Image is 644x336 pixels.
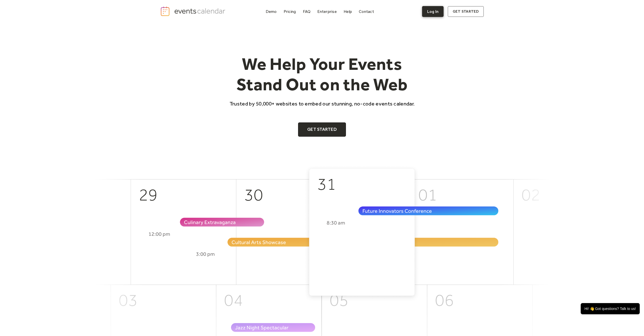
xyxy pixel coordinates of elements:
[303,10,311,13] div: FAQ
[282,8,298,15] a: Pricing
[301,8,313,15] a: FAQ
[298,122,346,137] a: Get Started
[342,8,354,15] a: Help
[315,8,339,15] a: Enterprise
[317,10,337,13] div: Enterprise
[225,100,419,107] p: Trusted by 50,000+ websites to embed our stunning, no-code events calendar.
[359,10,374,13] div: Contact
[264,8,279,15] a: Demo
[422,6,444,17] a: Log In
[225,54,419,95] h1: We Help Your Events Stand Out on the Web
[160,6,227,16] a: home
[448,6,484,17] a: get started
[344,10,352,13] div: Help
[266,10,277,13] div: Demo
[357,8,376,15] a: Contact
[284,10,296,13] div: Pricing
